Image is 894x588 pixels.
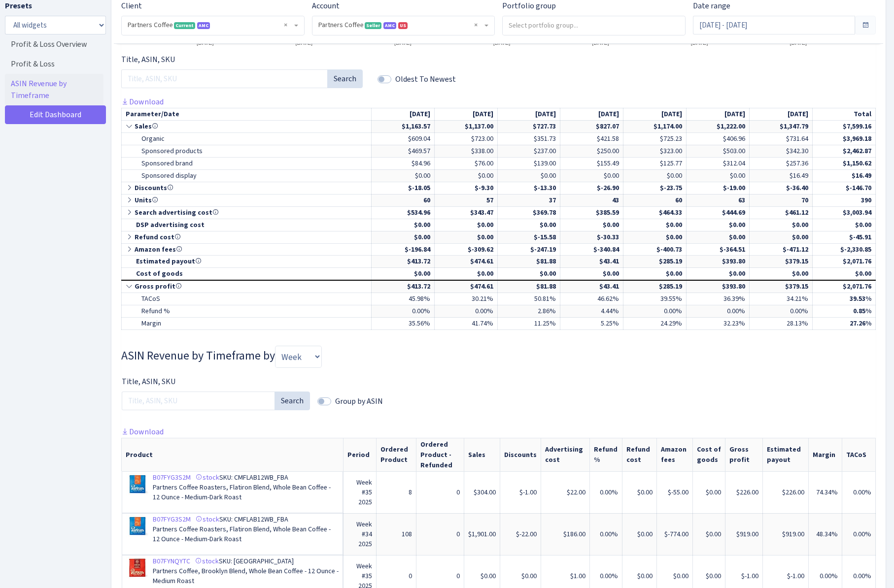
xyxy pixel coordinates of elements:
td: $0.00 [750,268,813,280]
td: $43.41 [560,256,623,268]
td: $-1.00 [500,471,541,513]
td: $0.00 [434,268,497,280]
td: $351.73 [497,132,560,145]
td: $-19.00 [687,182,750,194]
a: B07FYG3S2M [153,473,191,482]
td: Search advertising cost [122,206,372,219]
td: $406.96 [687,132,750,145]
td: $731.64 [750,132,813,145]
th: Product [122,438,344,471]
th: Ordered Product - Refunded [416,438,464,471]
td: 390 [813,194,876,206]
td: 74.34% [808,471,842,513]
td: $2,071.76 [813,280,876,293]
td: $464.33 [623,206,687,219]
td: 48.34% [808,513,842,555]
td: $609.04 [371,132,434,145]
td: $16.49 [813,169,876,182]
td: 2.86% [497,305,560,318]
td: Total [813,108,876,120]
td: Sponsored brand [122,157,372,169]
th: Estimated payout [763,438,808,471]
td: 70 [750,194,813,206]
td: 36.39% [687,293,750,305]
td: $725.23 [623,132,687,145]
td: $312.04 [687,157,750,169]
td: $226.00 [763,471,808,513]
span: [DATE] [598,109,619,119]
td: 32.23% [687,318,750,330]
td: $1,347.79 [750,120,813,132]
td: Discounts [122,182,372,194]
td: $474.61 [434,256,497,268]
a: B07FYNQYTC [153,556,190,566]
td: $0.00 [687,268,750,280]
td: 0.85% [813,305,876,318]
td: 39.55% [623,293,687,305]
td: $379.15 [750,256,813,268]
td: Cost of goods [122,268,372,280]
td: Gross profit [122,280,372,293]
td: 24.29% [623,318,687,330]
td: $474.61 [434,280,497,293]
td: 43 [560,194,623,206]
td: 0.00% [434,305,497,318]
td: $0.00 [813,268,876,280]
td: $1,174.00 [623,120,687,132]
td: $-471.12 [750,243,813,256]
td: 4.44% [560,305,623,318]
td: $81.88 [497,280,560,293]
td: $0.00 [434,231,497,243]
td: 27.26% [813,318,876,330]
td: $0.00 [687,169,750,182]
td: $0.00 [434,169,497,182]
td: $1,137.00 [434,120,497,132]
td: $0.00 [692,471,725,513]
span: [DATE] [473,109,493,119]
td: 45.98% [371,293,434,305]
td: $343.47 [434,206,497,219]
td: $0.00 [371,219,434,231]
td: $0.00 [371,231,434,243]
td: $-15.58 [497,231,560,243]
td: $1,163.57 [371,120,434,132]
td: 46.62% [560,293,623,305]
td: $139.00 [497,157,560,169]
td: $0.00 [560,268,623,280]
span: Remove all items [284,20,287,30]
img: 41e6+VoDUML._SL75_.jpg [126,473,151,495]
td: 30.21% [434,293,497,305]
td: $2,071.76 [813,256,876,268]
td: Week #35 2025 [344,471,377,513]
td: $-247.19 [497,243,560,256]
td: $1,901.00 [464,513,500,555]
td: $250.00 [560,145,623,157]
td: Estimated payout [122,256,372,268]
span: Partners Coffee <span class="badge badge-success">Current</span><span class="badge badge-primary"... [128,20,292,30]
td: $43.41 [560,280,623,293]
td: $385.59 [560,206,623,219]
button: Search [275,392,310,410]
th: TACoS [842,438,875,471]
td: 34.21% [750,293,813,305]
td: $0.00 [371,268,434,280]
td: 60 [623,194,687,206]
td: $534.96 [371,206,434,219]
img: 4123bVRqVUL._SL75_.jpg [126,556,151,579]
td: $285.19 [623,280,687,293]
label: Title, ASIN, SKU [122,376,175,388]
td: $0.00 [623,231,687,243]
td: Refund % [122,305,372,318]
td: Refund cost [122,231,372,243]
td: $919.00 [725,513,763,555]
th: Sales [464,438,500,471]
td: $827.07 [560,120,623,132]
td: 37 [497,194,560,206]
input: Title, ASIN, SKU [121,69,328,88]
td: $379.15 [750,280,813,293]
td: 39.53% [813,293,876,305]
td: 28.13% [750,318,813,330]
td: $393.80 [687,280,750,293]
td: $3,969.18 [813,132,876,145]
label: Title, ASIN, SKU [121,54,175,65]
